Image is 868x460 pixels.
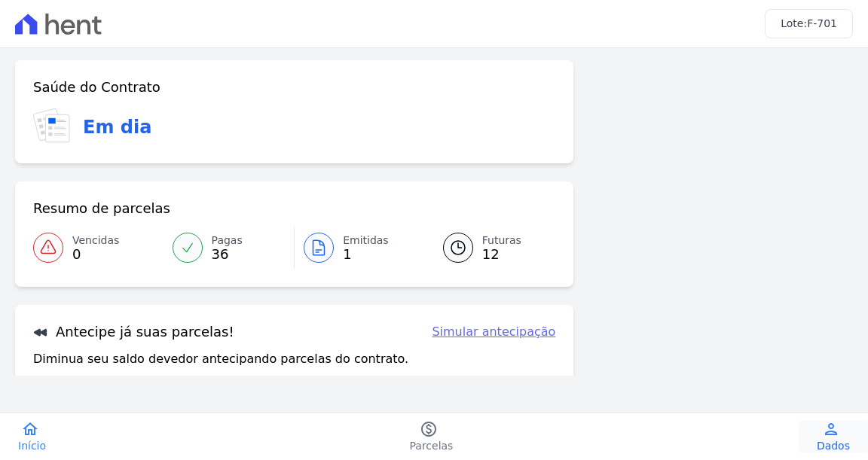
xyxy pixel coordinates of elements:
[18,438,46,453] span: Início
[420,420,438,438] i: paid
[432,323,555,341] a: Simular antecipação
[392,420,472,453] a: paidParcelas
[822,420,840,438] i: person
[33,200,170,218] h3: Resumo de parcelas
[410,438,454,453] span: Parcelas
[781,16,837,32] h3: Lote:
[212,233,243,248] span: Pagas
[33,350,408,368] p: Diminua seu saldo devedor antecipando parcelas do contrato.
[164,227,295,269] a: Pagas 36
[799,420,868,453] a: personDados
[33,227,164,269] a: Vencidas 0
[72,248,119,260] span: 0
[295,227,425,269] a: Emitidas 1
[21,420,39,438] i: home
[482,233,521,248] span: Futuras
[212,248,243,260] span: 36
[807,17,837,29] span: F-701
[83,114,151,141] h3: Em dia
[425,227,556,269] a: Futuras 12
[33,78,160,96] h3: Saúde do Contrato
[482,248,521,260] span: 12
[817,438,850,453] span: Dados
[72,233,119,248] span: Vencidas
[33,323,234,341] h3: Antecipe já suas parcelas!
[343,233,389,248] span: Emitidas
[343,248,389,260] span: 1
